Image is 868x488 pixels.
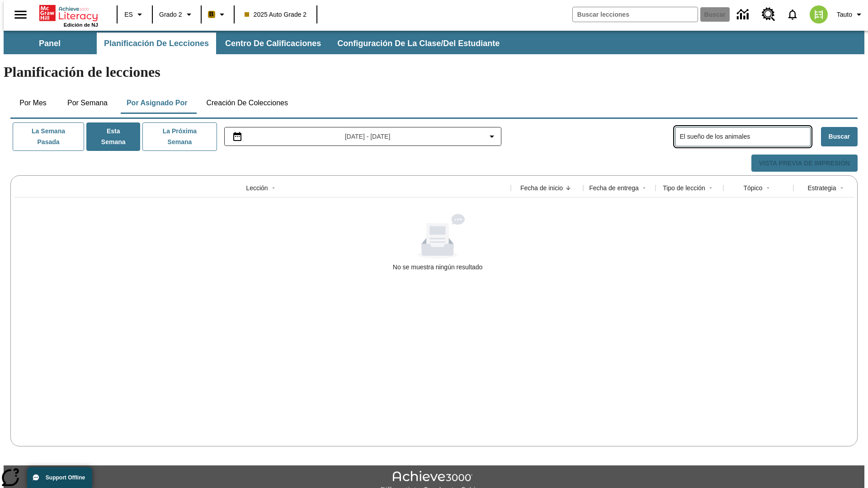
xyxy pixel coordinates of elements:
[124,10,133,19] span: ES
[86,122,140,151] button: Esta semana
[10,92,56,114] button: Por mes
[743,183,762,192] div: Tópico
[330,33,507,54] button: Configuración de la clase/del estudiante
[804,3,833,26] button: Escoja un nuevo avatar
[4,33,508,54] div: Subbarra de navegación
[345,132,391,141] span: [DATE] - [DATE]
[245,10,307,19] span: 2025 Auto Grade 2
[97,33,216,54] button: Planificación de lecciones
[225,38,321,49] span: Centro de calificaciones
[104,38,209,49] span: Planificación de lecciones
[781,3,804,26] a: Notificaciones
[13,122,84,151] button: La semana pasada
[39,4,98,22] a: Portada
[120,6,149,23] button: Lenguaje: ES, Selecciona un idioma
[705,183,716,193] button: Sort
[731,2,756,27] a: Centro de información
[4,31,864,54] div: Subbarra de navegación
[27,467,92,488] button: Support Offline
[821,127,858,146] button: Buscar
[837,10,852,19] span: Tauto
[7,1,34,28] button: Abrir el menú lateral
[199,92,295,114] button: Creación de colecciones
[142,122,217,151] button: La próxima semana
[46,474,85,481] span: Support Offline
[763,183,774,193] button: Sort
[60,92,115,114] button: Por semana
[589,183,639,192] div: Fecha de entrega
[520,183,563,192] div: Fecha de inicio
[833,6,868,23] button: Perfil/Configuración
[5,33,95,54] button: Panel
[159,10,182,19] span: Grado 2
[337,38,500,49] span: Configuración de la clase/del estudiante
[663,183,705,192] div: Tipo de lección
[14,214,861,272] div: No se muestra ningún resultado
[836,183,847,193] button: Sort
[680,130,810,143] input: Buscar lecciones asignadas
[228,131,498,142] button: Seleccione el intervalo de fechas opción del menú
[393,263,482,272] div: No se muestra ningún resultado
[639,183,650,193] button: Sort
[573,7,698,22] input: Buscar campo
[246,183,268,192] div: Lección
[156,6,198,23] button: Grado: Grado 2, Elige un grado
[119,92,195,114] button: Por asignado por
[204,6,231,23] button: Boost El color de la clase es anaranjado claro. Cambiar el color de la clase.
[563,183,574,193] button: Sort
[756,2,781,27] a: Centro de recursos, Se abrirá en una pestaña nueva.
[268,183,279,193] button: Sort
[39,38,61,49] span: Panel
[209,9,214,20] span: B
[64,22,98,28] span: Edición de NJ
[807,183,836,192] div: Estrategia
[39,3,98,28] div: Portada
[218,33,328,54] button: Centro de calificaciones
[486,131,497,142] svg: Collapse Date Range Filter
[4,64,864,80] h1: Planificación de lecciones
[810,5,828,23] img: avatar image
